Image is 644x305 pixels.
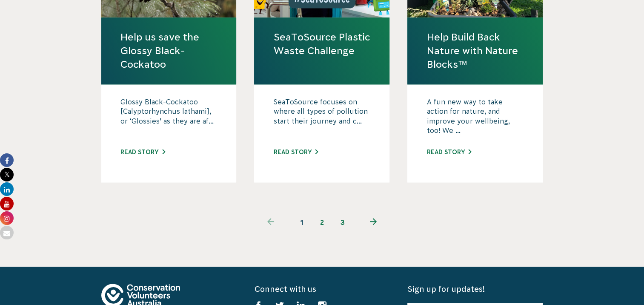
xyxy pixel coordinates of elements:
a: Read story [273,149,318,155]
a: 2 [312,212,332,233]
a: Read story [120,149,165,155]
a: Help us save the Glossy Black-Cockatoo [120,30,218,72]
h5: Sign up for updates! [407,284,543,294]
a: Next page [353,212,394,233]
h5: Connect with us [254,284,389,294]
a: Help Build Back Nature with Nature Blocks™ [426,30,524,72]
p: A fun new way to take action for nature, and improve your wellbeing, too! We ... [426,97,524,140]
a: 3 [332,212,353,233]
a: Read story [426,149,471,155]
span: 1 [292,212,312,233]
p: SeaToSource focuses on where all types of pollution start their journey and c... [273,97,370,140]
ul: Pagination [250,212,394,233]
a: SeaToSource Plastic Waste Challenge [273,30,370,58]
p: Glossy Black-Cockatoo [Calyptorhynchus lathami], or ‘Glossies’ as they are af... [120,97,218,140]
